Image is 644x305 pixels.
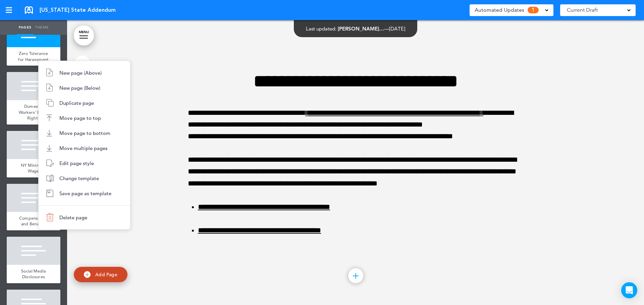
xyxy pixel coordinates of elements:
[59,214,87,221] span: Delete page
[59,175,99,181] span: Change template
[59,130,110,136] span: Move page to bottom
[621,282,637,298] div: Open Intercom Messenger
[59,145,108,151] span: Move multiple pages
[59,100,94,106] span: Duplicate page
[59,160,94,166] span: Edit page style
[59,190,111,197] span: Save page as template
[59,70,102,76] span: New page (Above)
[59,115,101,121] span: Move page to top
[59,85,100,91] span: New page (Below)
